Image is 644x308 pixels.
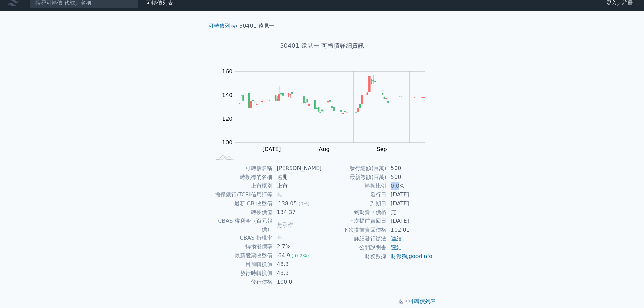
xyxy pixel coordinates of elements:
a: 財報狗 [391,253,407,259]
tspan: 100 [222,139,233,146]
div: 64.9 [277,252,292,260]
h1: 30401 遠見一 可轉債詳細資訊 [203,41,441,50]
td: 公開說明書 [322,243,387,252]
tspan: 120 [222,116,233,122]
tspan: [DATE] [262,146,281,152]
div: 138.05 [277,199,299,208]
td: CBAS 權利金（百元報價） [211,217,273,234]
a: goodinfo [409,253,432,259]
td: [DATE] [387,217,433,226]
td: 轉換比例 [322,182,387,190]
td: 無 [387,208,433,217]
td: 48.3 [273,260,322,269]
td: 上市 [273,182,322,190]
td: 擔保銀行/TCRI信用評等 [211,190,273,199]
li: › [209,22,238,30]
td: 財務數據 [322,252,387,261]
a: 可轉債列表 [409,298,436,304]
td: 最新餘額(百萬) [322,173,387,182]
td: 102.01 [387,226,433,234]
td: 到期日 [322,199,387,208]
td: 500 [387,164,433,173]
td: 100.0 [273,278,322,286]
span: 無 [277,235,282,241]
td: 48.3 [273,269,322,278]
td: CBAS 折現率 [211,234,273,242]
tspan: Sep [377,146,387,152]
td: 可轉債名稱 [211,164,273,173]
span: 無承作 [277,222,293,228]
td: 134.37 [273,208,322,217]
td: 2.7% [273,242,322,251]
td: 最新 CB 收盤價 [211,199,273,208]
td: 轉換價值 [211,208,273,217]
td: 最新股票收盤價 [211,251,273,260]
td: 轉換標的名稱 [211,173,273,182]
tspan: 140 [222,92,233,98]
p: 返回 [203,297,441,305]
td: 下次提前賣回價格 [322,226,387,234]
tspan: 160 [222,68,233,75]
td: 0.0% [387,182,433,190]
td: 發行時轉換價 [211,269,273,278]
a: 可轉債列表 [209,23,236,29]
td: 上市櫃別 [211,182,273,190]
td: [DATE] [387,199,433,208]
tspan: Aug [319,146,329,152]
td: , [387,252,433,261]
td: 發行總額(百萬) [322,164,387,173]
a: 連結 [391,244,402,251]
td: [DATE] [387,190,433,199]
td: 到期賣回價格 [322,208,387,217]
td: [PERSON_NAME] [273,164,322,173]
span: (-0.2%) [291,253,309,258]
a: 連結 [391,235,402,242]
td: 遠見 [273,173,322,182]
td: 目前轉換價 [211,260,273,269]
td: 500 [387,173,433,182]
td: 發行日 [322,190,387,199]
g: Chart [219,68,435,152]
li: 30401 遠見一 [239,22,275,30]
td: 詳細發行辦法 [322,234,387,243]
span: 無 [277,191,282,198]
span: (0%) [299,201,310,206]
td: 下次提前賣回日 [322,217,387,226]
td: 轉換溢價率 [211,242,273,251]
td: 發行價格 [211,278,273,286]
